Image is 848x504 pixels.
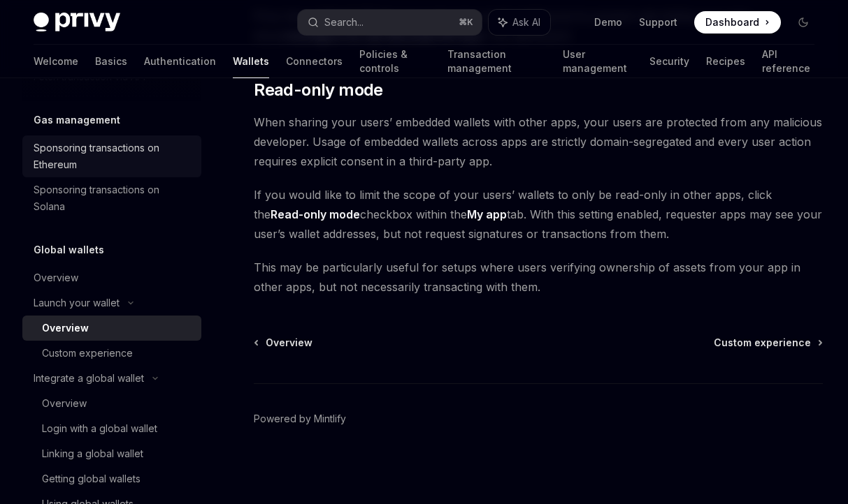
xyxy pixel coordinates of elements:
[34,295,120,311] div: Launch your wallet
[792,11,814,34] button: Toggle dark mode
[144,45,216,78] a: Authentication
[22,416,201,441] a: Login with a global wallet
[271,207,360,221] strong: Read-only mode
[42,445,143,462] div: Linking a global wallet
[42,470,141,487] div: Getting global wallets
[563,45,633,78] a: User management
[714,336,821,350] a: Custom experience
[594,15,622,29] a: Demo
[254,79,383,101] span: Read-only mode
[447,45,546,78] a: Transaction management
[714,336,811,350] span: Custom experience
[233,45,269,78] a: Wallets
[34,140,193,173] div: Sponsoring transactions on Ethereum
[34,269,78,286] div: Overview
[34,242,104,258] h5: Global wallets
[324,14,364,31] div: Search...
[42,420,157,437] div: Login with a global wallet
[489,10,550,35] button: Ask AI
[266,336,312,350] span: Overview
[34,181,193,215] div: Sponsoring transactions on Solana
[639,15,677,29] a: Support
[254,412,346,426] a: Powered by Mintlify
[34,45,78,78] a: Welcome
[706,45,745,78] a: Recipes
[694,11,781,34] a: Dashboard
[42,320,89,336] div: Overview
[22,316,201,341] a: Overview
[42,395,87,412] div: Overview
[34,13,120,32] img: dark logo
[95,45,127,78] a: Basics
[298,10,482,35] button: Search...⌘K
[649,45,689,78] a: Security
[762,45,814,78] a: API reference
[34,370,144,387] div: Integrate a global wallet
[34,112,120,128] h5: Gas management
[42,345,133,362] div: Custom experience
[459,17,473,28] span: ⌘ K
[254,112,823,171] span: When sharing your users’ embedded wallets with other apps, your users are protected from any mali...
[22,135,201,177] a: Sponsoring transactions on Ethereum
[512,15,540,29] span: Ask AI
[254,258,823,297] span: This may be particularly useful for setups where users verifying ownership of assets from your ap...
[22,265,201,290] a: Overview
[22,341,201,366] a: Custom experience
[254,185,823,244] span: If you would like to limit the scope of your users’ wallets to only be read-only in other apps, c...
[467,207,507,221] strong: My app
[255,336,312,350] a: Overview
[467,207,507,222] a: My app
[22,466,201,491] a: Getting global wallets
[359,45,431,78] a: Policies & controls
[22,177,201,219] a: Sponsoring transactions on Solana
[705,15,759,29] span: Dashboard
[286,45,343,78] a: Connectors
[22,441,201,466] a: Linking a global wallet
[22,391,201,416] a: Overview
